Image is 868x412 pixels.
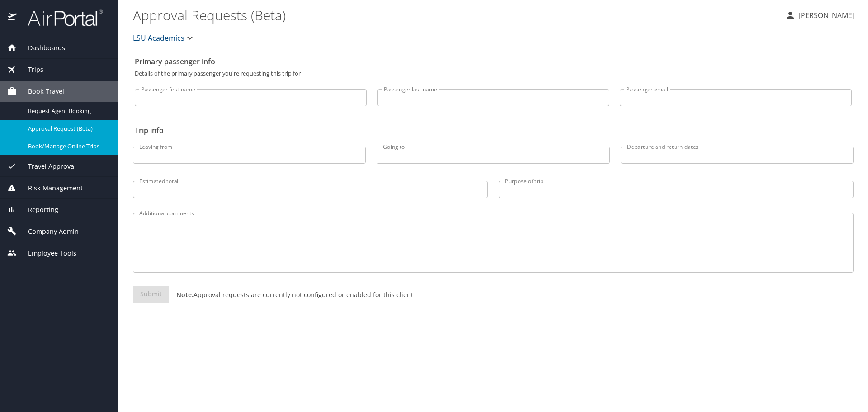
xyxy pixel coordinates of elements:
button: LSU Academics [129,29,199,47]
p: [PERSON_NAME] [796,10,854,21]
strong: Note: [176,290,193,299]
span: Trips [17,65,43,75]
p: Approval requests are currently not configured or enabled for this client [169,290,413,299]
img: icon-airportal.png [8,9,18,27]
span: Dashboards [17,43,65,53]
span: Travel Approval [17,161,76,171]
span: Risk Management [17,183,83,193]
span: Approval Request (Beta) [28,124,108,133]
span: LSU Academics [133,32,184,44]
span: Book Travel [17,86,64,96]
p: Details of the primary passenger you're requesting this trip for [135,71,852,76]
span: Book/Manage Online Trips [28,142,108,151]
h1: Approval Requests (Beta) [133,1,778,29]
h2: Trip info [135,123,852,137]
span: Company Admin [17,227,79,237]
span: Employee Tools [17,248,76,258]
button: [PERSON_NAME] [781,7,858,24]
img: airportal-logo.png [18,9,103,27]
span: Reporting [17,205,58,215]
span: Request Agent Booking [28,107,108,115]
h2: Primary passenger info [135,54,852,69]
